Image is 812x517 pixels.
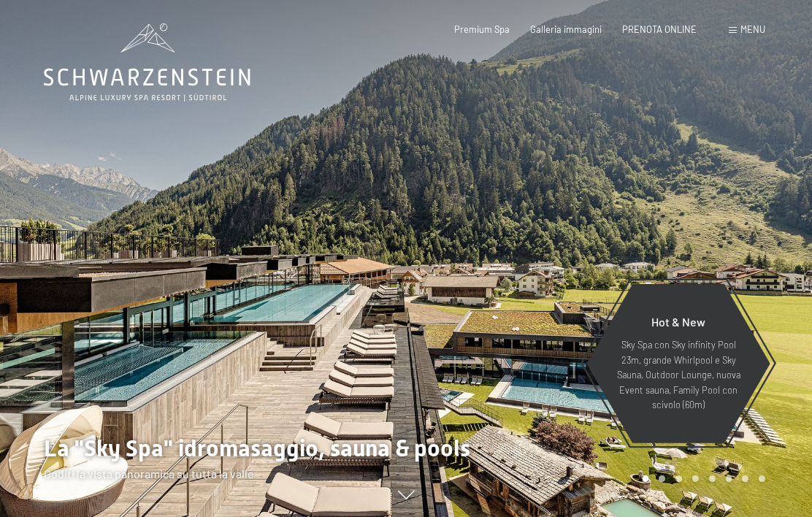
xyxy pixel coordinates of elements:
[726,475,732,482] div: Carousel Page 6
[740,23,765,35] span: Menu
[659,475,665,482] div: Carousel Page 2
[709,475,716,482] div: Carousel Page 5
[692,475,699,482] div: Carousel Page 4
[622,23,697,35] a: PRENOTA ONLINE
[643,475,649,482] div: Carousel Page 1 (Current Slide)
[759,475,765,482] div: Carousel Page 8
[454,23,510,35] a: Premium Spa
[742,475,748,482] div: Carousel Page 7
[675,475,682,482] div: Carousel Page 3
[651,315,705,329] span: Hot & New
[530,23,602,35] a: Galleria immagini
[637,475,765,482] div: Carousel Pagination
[615,337,742,412] p: Sky Spa con Sky infinity Pool 23m, grande Whirlpool e Sky Sauna, Outdoor Lounge, nuova Event saun...
[586,283,771,444] a: Hot & New Sky Spa con Sky infinity Pool 23m, grande Whirlpool e Sky Sauna, Outdoor Lounge, nuova ...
